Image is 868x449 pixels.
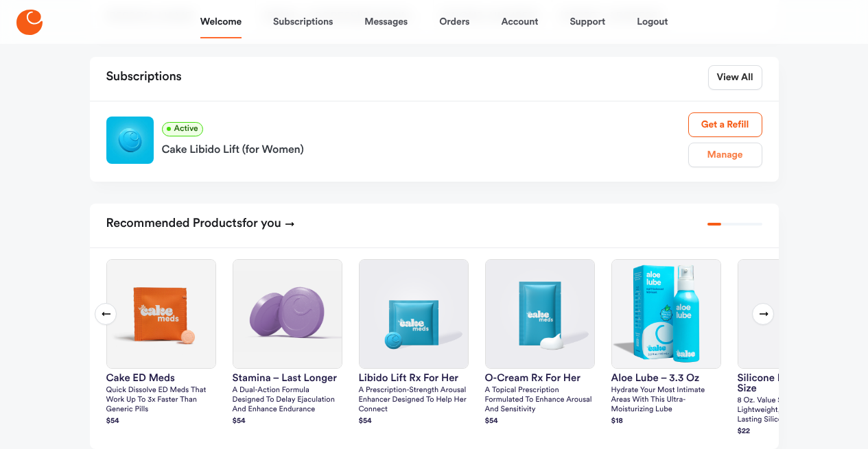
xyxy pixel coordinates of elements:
[611,373,721,383] h3: Aloe Lube – 3.3 oz
[738,260,847,368] img: silicone lube – value size
[107,260,215,368] img: Cake ED Meds
[106,259,216,428] a: Cake ED MedsCake ED MedsQuick dissolve ED Meds that work up to 3x faster than generic pills$54
[359,259,469,428] a: Libido Lift Rx For HerLibido Lift Rx For HerA prescription-strength arousal enhancer designed to ...
[106,386,216,415] p: Quick dissolve ED Meds that work up to 3x faster than generic pills
[273,5,333,38] a: Subscriptions
[485,386,595,415] p: A topical prescription formulated to enhance arousal and sensitivity
[233,259,342,428] a: Stamina – Last LongerStamina – Last LongerA dual-action formula designed to delay ejaculation and...
[359,373,469,383] h3: Libido Lift Rx For Her
[106,212,295,236] h2: Recommended Products
[242,217,281,230] span: for you
[360,260,468,368] img: Libido Lift Rx For Her
[611,417,623,425] strong: $ 18
[364,5,408,38] a: Messages
[611,259,721,428] a: Aloe Lube – 3.3 ozAloe Lube – 3.3 ozHydrate your most intimate areas with this ultra-moisturizing...
[570,5,605,38] a: Support
[738,373,847,393] h3: silicone lube – value size
[106,117,154,164] img: Libido Lift Rx
[233,417,246,425] strong: $ 54
[688,143,762,167] a: Manage
[738,396,847,425] p: 8 oz. Value size ultra lightweight, extremely long-lasting silicone formula
[485,259,595,428] a: O-Cream Rx for HerO-Cream Rx for HerA topical prescription formulated to enhance arousal and sens...
[738,428,751,435] strong: $ 22
[637,5,668,38] a: Logout
[233,260,342,368] img: Stamina – Last Longer
[162,136,688,158] a: Cake Libido Lift (for Women)
[233,373,342,383] h3: Stamina – Last Longer
[359,417,372,425] strong: $ 54
[106,417,119,425] strong: $ 54
[708,65,762,90] a: View All
[106,65,182,90] h2: Subscriptions
[106,373,216,383] h3: Cake ED Meds
[612,260,720,368] img: Aloe Lube – 3.3 oz
[485,417,498,425] strong: $ 54
[501,5,538,38] a: Account
[162,122,203,136] span: Active
[486,260,594,368] img: O-Cream Rx for Her
[611,386,721,415] p: Hydrate your most intimate areas with this ultra-moisturizing lube
[738,259,847,438] a: silicone lube – value sizesilicone lube – value size8 oz. Value size ultra lightweight, extremely...
[439,5,469,38] a: Orders
[233,386,342,415] p: A dual-action formula designed to delay ejaculation and enhance endurance
[359,386,469,415] p: A prescription-strength arousal enhancer designed to help her connect
[200,5,242,38] a: Welcome
[688,112,762,137] a: Get a Refill
[485,373,595,383] h3: O-Cream Rx for Her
